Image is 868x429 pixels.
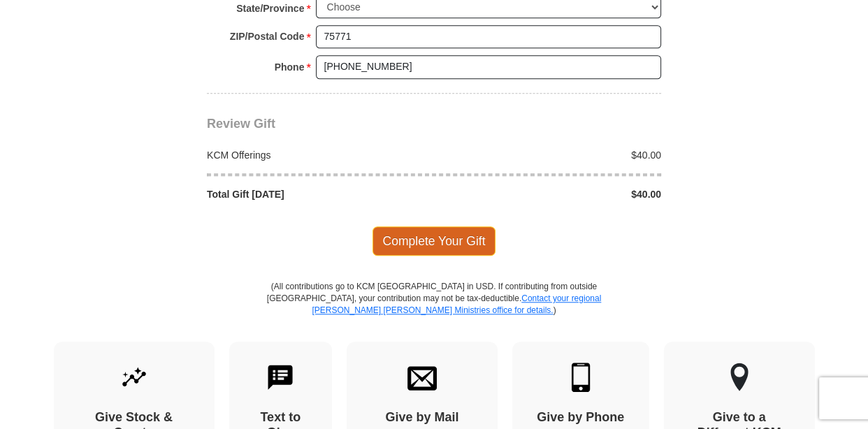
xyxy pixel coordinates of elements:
img: other-region [730,363,749,392]
p: (All contributions go to KCM [GEOGRAPHIC_DATA] in USD. If contributing from outside [GEOGRAPHIC_D... [266,281,602,342]
span: Complete Your Gift [372,226,496,256]
div: $40.00 [434,187,669,201]
h4: Give by Phone [537,410,625,426]
h4: Give by Mail [371,410,473,426]
span: Review Gift [207,117,275,131]
img: mobile.svg [566,363,595,392]
div: KCM Offerings [200,148,435,162]
img: text-to-give.svg [266,363,295,392]
div: Total Gift [DATE] [200,187,435,201]
img: envelope.svg [407,363,437,392]
strong: ZIP/Postal Code [230,27,305,46]
img: give-by-stock.svg [120,363,149,392]
div: $40.00 [434,148,669,162]
strong: Phone [275,57,305,77]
